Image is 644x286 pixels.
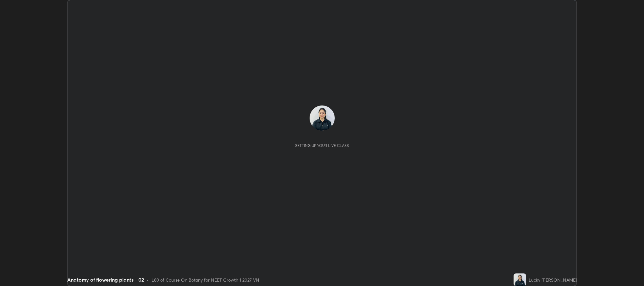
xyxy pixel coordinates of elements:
[310,105,335,131] img: ac32ed79869041e68d2c152ee794592b.jpg
[147,277,149,283] div: •
[151,277,259,283] div: L89 of Course On Botany for NEET Growth 1 2027 VN
[67,276,144,283] div: Anatomy of flowering plants - 02
[529,277,577,283] div: Lucky [PERSON_NAME]
[295,143,349,148] div: Setting up your live class
[514,273,526,286] img: ac32ed79869041e68d2c152ee794592b.jpg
